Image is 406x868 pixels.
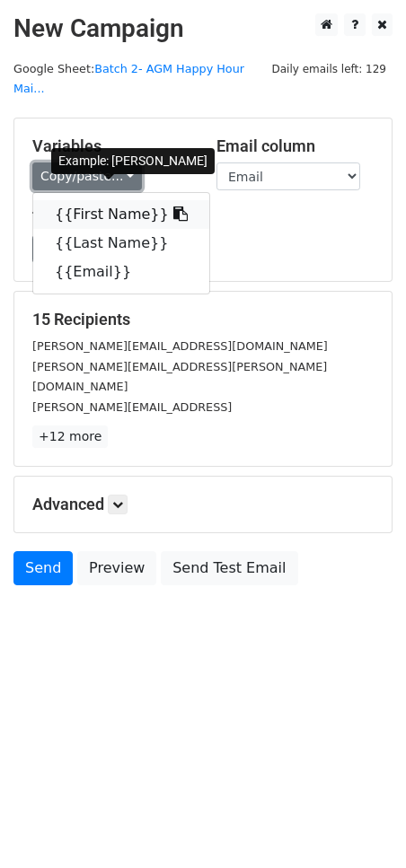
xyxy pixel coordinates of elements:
[32,425,108,448] a: +12 more
[13,62,244,96] a: Batch 2- AGM Happy Hour Mai...
[32,360,327,394] small: [PERSON_NAME][EMAIL_ADDRESS][PERSON_NAME][DOMAIN_NAME]
[32,400,232,414] small: [PERSON_NAME][EMAIL_ADDRESS]
[216,136,374,156] h5: Email column
[265,59,393,79] span: Daily emails left: 129
[51,148,215,174] div: Example: [PERSON_NAME]
[316,782,406,868] iframe: Chat Widget
[33,258,209,286] a: {{Email}}
[32,162,142,190] a: Copy/paste...
[13,13,393,44] h2: New Campaign
[33,229,209,258] a: {{Last Name}}
[33,200,209,229] a: {{First Name}}
[32,136,190,156] h5: Variables
[32,495,374,514] h5: Advanced
[13,62,244,96] small: Google Sheet:
[161,551,297,585] a: Send Test Email
[265,62,393,75] a: Daily emails left: 129
[13,551,73,585] a: Send
[32,310,374,329] h5: 15 Recipients
[77,551,156,585] a: Preview
[32,339,328,353] small: [PERSON_NAME][EMAIL_ADDRESS][DOMAIN_NAME]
